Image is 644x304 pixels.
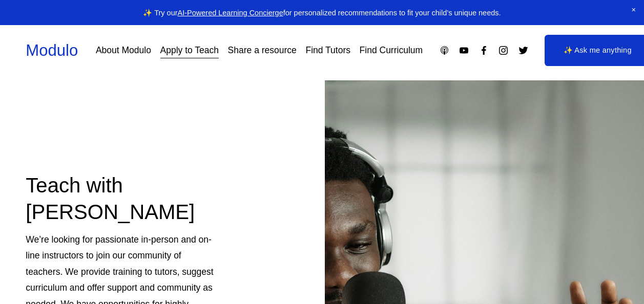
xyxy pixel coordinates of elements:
a: Twitter [518,45,529,56]
a: Apple Podcasts [439,45,450,56]
a: About Modulo [96,41,151,59]
a: Modulo [26,41,78,59]
a: Facebook [479,45,489,56]
a: Apply to Teach [160,41,219,59]
a: Find Curriculum [360,41,423,59]
a: Find Tutors [305,41,350,59]
a: Instagram [498,45,509,56]
a: Share a resource [228,41,297,59]
a: AI-Powered Learning Concierge [178,9,283,17]
a: YouTube [459,45,469,56]
h2: Teach with [PERSON_NAME] [26,172,219,226]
